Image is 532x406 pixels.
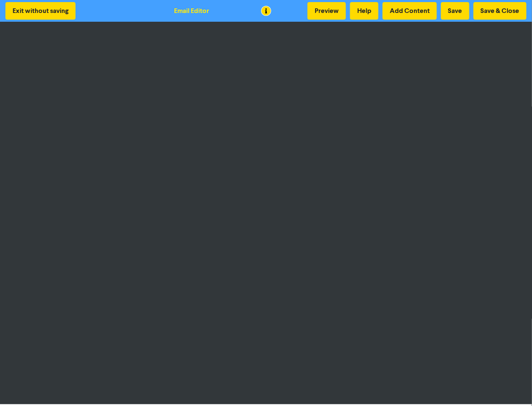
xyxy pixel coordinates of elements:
[174,6,209,16] div: Email Editor
[5,2,76,20] button: Exit without saving
[474,2,527,20] button: Save & Close
[441,2,469,20] button: Save
[308,2,346,20] button: Preview
[350,2,378,20] button: Help
[383,2,437,20] button: Add Content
